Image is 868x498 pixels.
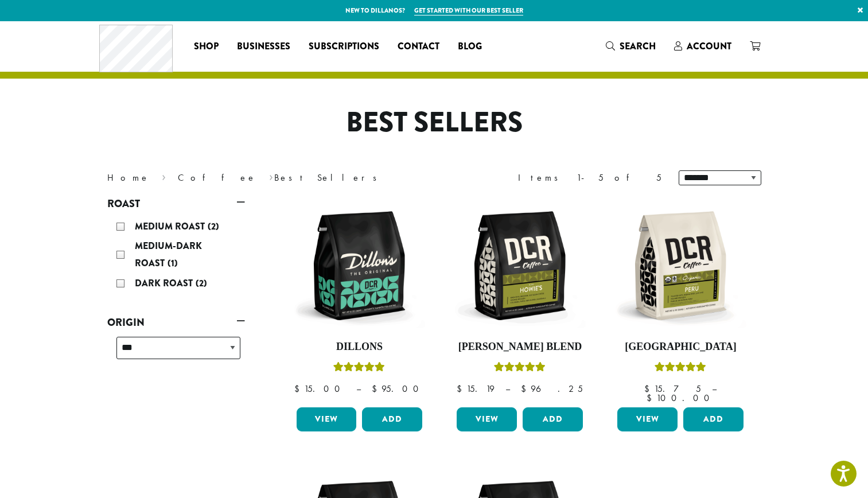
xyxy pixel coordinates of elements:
div: Rated 5.00 out of 5 [333,360,385,378]
bdi: 15.75 [644,383,701,395]
a: [GEOGRAPHIC_DATA]Rated 4.83 out of 5 [614,200,746,403]
h4: [PERSON_NAME] Blend [454,341,586,353]
h4: [GEOGRAPHIC_DATA] [614,341,746,353]
div: Origin [107,332,245,373]
nav: Breadcrumb [107,171,417,185]
a: Search [597,37,665,56]
span: Dark Roast [135,277,196,290]
span: Contact [398,40,439,54]
a: Coffee [178,172,256,184]
span: $ [372,383,382,395]
h4: Dillons [294,341,426,353]
span: (2) [196,277,207,290]
span: Search [620,40,656,53]
a: [PERSON_NAME] BlendRated 4.67 out of 5 [454,200,586,403]
span: Account [687,40,731,53]
bdi: 100.00 [647,392,715,404]
a: Roast [107,194,245,213]
span: Medium Roast [135,220,208,233]
button: Add [362,407,422,431]
a: View [457,407,517,431]
span: › [162,167,166,185]
h1: Best Sellers [99,106,770,139]
span: $ [644,383,654,395]
a: View [297,407,357,431]
span: – [712,383,717,395]
span: – [505,383,510,395]
span: Subscriptions [309,40,379,54]
span: – [356,383,361,395]
div: Items 1-5 of 5 [518,171,661,185]
bdi: 15.00 [294,383,345,395]
span: Medium-Dark Roast [135,239,202,270]
bdi: 15.19 [457,383,495,395]
a: View [617,407,678,431]
img: DCR-12oz-FTO-Peru-Stock-scaled.png [614,200,746,332]
span: Blog [458,40,482,54]
a: DillonsRated 5.00 out of 5 [294,200,426,403]
span: (1) [168,256,178,270]
button: Add [523,407,583,431]
div: Roast [107,213,245,298]
span: $ [457,383,466,395]
div: Rated 4.67 out of 5 [494,360,546,378]
img: DCR-12oz-Howies-Stock-scaled.png [454,200,586,332]
span: $ [647,392,656,404]
a: Get started with our best seller [414,6,523,15]
span: Shop [194,40,219,54]
bdi: 95.00 [372,383,424,395]
span: $ [294,383,304,395]
a: Shop [185,37,228,56]
span: (2) [208,220,219,233]
span: $ [521,383,531,395]
span: › [269,167,273,185]
a: Home [107,172,150,184]
span: Businesses [237,40,290,54]
button: Add [683,407,744,431]
img: DCR-12oz-Dillons-Stock-scaled.png [293,200,425,332]
bdi: 96.25 [521,383,583,395]
a: Origin [107,313,245,332]
div: Rated 4.83 out of 5 [655,360,706,378]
